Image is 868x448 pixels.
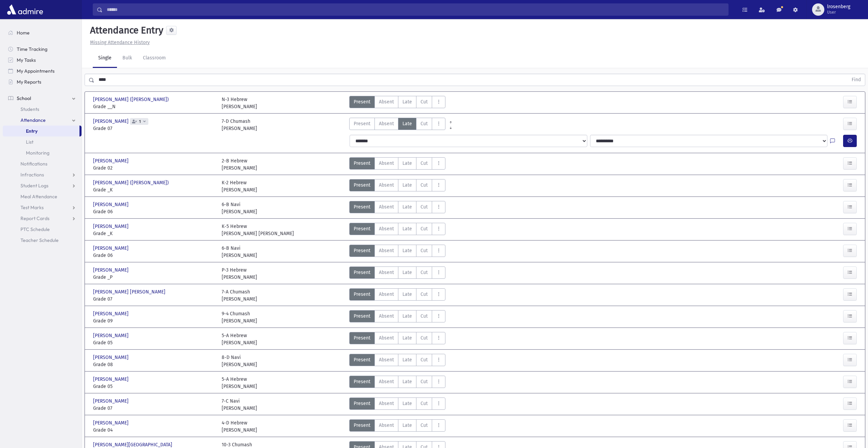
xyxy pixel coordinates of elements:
[17,68,55,74] span: My Appointments
[20,215,49,221] span: Report Cards
[90,40,150,45] u: Missing Attendance History
[402,98,412,105] span: Late
[3,115,82,126] a: Attendance
[93,354,130,361] span: [PERSON_NAME]
[93,427,215,434] span: Grade 04
[26,150,49,156] span: Monitoring
[402,378,412,385] span: Late
[5,3,45,16] img: AdmirePro
[402,400,412,407] span: Late
[3,66,82,76] a: My Appointments
[379,356,394,363] span: Absent
[421,247,428,254] span: Cut
[93,383,215,390] span: Grade 05
[349,157,445,172] div: AttTypes
[349,223,445,237] div: AttTypes
[354,356,370,363] span: Present
[20,237,59,243] span: Teacher Schedule
[3,104,82,115] a: Students
[421,160,428,167] span: Cut
[20,193,57,200] span: Meal Attendance
[17,95,31,101] span: School
[3,136,82,147] a: List
[379,203,394,211] span: Absent
[421,225,428,232] span: Cut
[379,225,394,232] span: Absent
[349,376,445,390] div: AttTypes
[222,157,257,172] div: 2-B Hebrew [PERSON_NAME]
[93,96,170,103] span: [PERSON_NAME] ([PERSON_NAME])
[93,208,215,215] span: Grade 06
[421,378,428,385] span: Cut
[402,120,412,127] span: Late
[354,247,370,254] span: Present
[3,55,82,66] a: My Tasks
[93,405,215,412] span: Grade 07
[87,25,163,36] h5: Attendance Entry
[26,139,33,145] span: List
[354,313,370,320] span: Present
[93,339,215,346] span: Grade 05
[421,203,428,211] span: Cut
[379,269,394,276] span: Absent
[20,117,46,123] span: Attendance
[402,313,412,320] span: Late
[222,118,257,132] div: 7-D Chumash [PERSON_NAME]
[3,180,82,191] a: Student Logs
[3,44,82,55] a: Time Tracking
[402,291,412,298] span: Late
[349,118,445,132] div: AttTypes
[93,361,215,368] span: Grade 08
[349,266,445,281] div: AttTypes
[3,235,82,246] a: Teacher Schedule
[93,295,215,303] span: Grade 07
[354,160,370,167] span: Present
[349,419,445,434] div: AttTypes
[3,169,82,180] a: Infractions
[93,164,215,172] span: Grade 02
[17,79,41,85] span: My Reports
[93,103,215,110] span: Grade __N
[402,225,412,232] span: Late
[93,49,117,68] a: Single
[354,182,370,189] span: Present
[421,422,428,429] span: Cut
[222,245,257,259] div: 6-B Navi [PERSON_NAME]
[93,118,130,125] span: [PERSON_NAME]
[93,332,130,339] span: [PERSON_NAME]
[17,57,36,63] span: My Tasks
[17,30,30,36] span: Home
[222,376,257,390] div: 5-A Hebrew [PERSON_NAME]
[93,186,215,193] span: Grade _K
[93,274,215,281] span: Grade _P
[3,27,82,38] a: Home
[402,422,412,429] span: Late
[138,119,142,124] span: 1
[354,98,370,105] span: Present
[117,49,137,68] a: Bulk
[222,266,257,281] div: P-3 Hebrew [PERSON_NAME]
[20,161,47,167] span: Notifications
[379,378,394,385] span: Absent
[421,291,428,298] span: Cut
[222,419,257,434] div: 4-D Hebrew [PERSON_NAME]
[354,334,370,342] span: Present
[3,147,82,158] a: Monitoring
[222,332,257,346] div: 5-A Hebrew [PERSON_NAME]
[349,398,445,412] div: AttTypes
[349,179,445,193] div: AttTypes
[354,378,370,385] span: Present
[222,201,257,215] div: 6-B Navi [PERSON_NAME]
[93,288,167,295] span: [PERSON_NAME] [PERSON_NAME]
[354,400,370,407] span: Present
[137,49,171,68] a: Classroom
[3,93,82,104] a: School
[402,334,412,342] span: Late
[87,40,150,45] a: Missing Attendance History
[402,160,412,167] span: Late
[93,310,130,317] span: [PERSON_NAME]
[402,247,412,254] span: Late
[17,46,47,52] span: Time Tracking
[222,288,257,303] div: 7-A Chumash [PERSON_NAME]
[354,225,370,232] span: Present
